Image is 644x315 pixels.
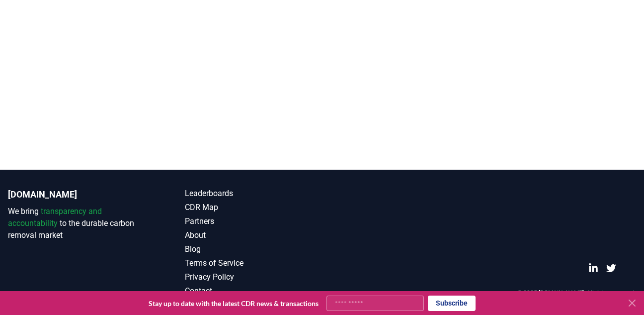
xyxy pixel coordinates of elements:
p: © 2025 [DOMAIN_NAME]. All rights reserved. [517,289,636,297]
a: Privacy Policy [185,271,322,283]
a: LinkedIn [588,263,598,273]
p: [DOMAIN_NAME] [8,188,145,202]
a: Twitter [606,263,616,273]
a: Partners [185,215,322,227]
a: About [185,229,322,241]
a: Blog [185,243,322,255]
a: Contact [185,285,322,297]
p: We bring to the durable carbon removal market [8,206,145,241]
span: transparency and accountability [8,207,102,228]
a: Terms of Service [185,257,322,269]
a: Leaderboards [185,188,322,200]
a: CDR Map [185,202,322,213]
